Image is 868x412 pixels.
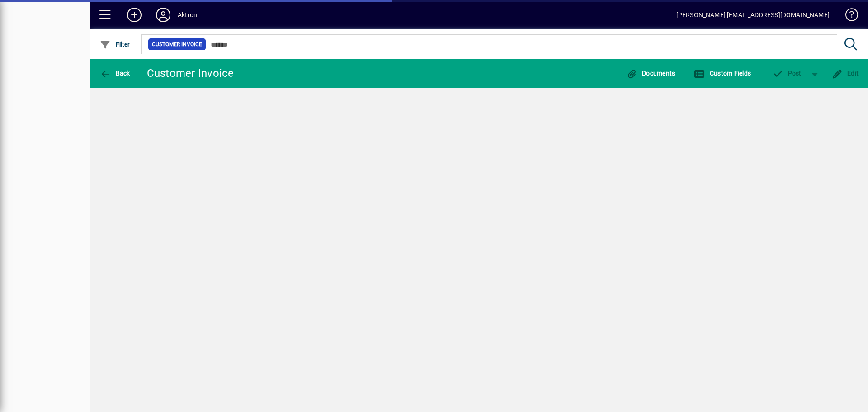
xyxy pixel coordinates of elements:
button: Filter [98,36,132,52]
a: Knowledge Base [839,2,857,31]
div: Aktron [178,8,197,22]
div: Customer Invoice [147,66,234,81]
span: Documents [627,70,675,77]
button: Edit [830,65,861,81]
button: Back [98,65,132,81]
button: Profile [149,7,178,23]
span: ost [772,70,802,77]
button: Documents [624,65,678,81]
span: P [788,70,792,77]
div: [PERSON_NAME] [EMAIL_ADDRESS][DOMAIN_NAME] [676,8,830,22]
span: Custom Fields [694,70,751,77]
app-page-header-button: Back [90,65,140,81]
span: Filter [100,41,130,48]
span: Customer Invoice [152,40,202,49]
button: Custom Fields [692,65,753,81]
span: Back [100,70,130,77]
button: Post [768,65,806,81]
span: Edit [832,70,859,77]
button: Add [120,7,149,23]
